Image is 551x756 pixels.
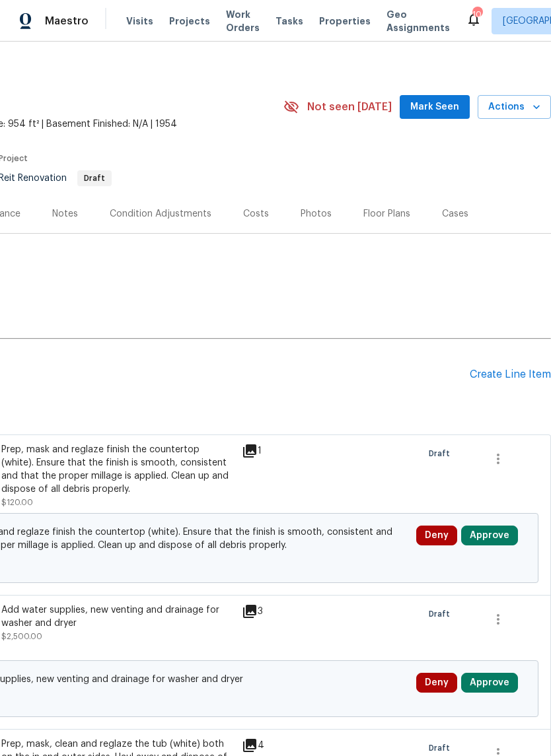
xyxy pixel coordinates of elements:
[110,207,211,221] div: Condition Adjustments
[1,603,234,630] div: Add water supplies, new venting and drainage for washer and dryer
[52,207,78,221] div: Notes
[416,526,457,545] button: Deny
[45,15,89,28] span: Maestro
[442,207,468,221] div: Cases
[461,673,518,693] button: Approve
[488,99,540,116] span: Actions
[79,174,110,182] span: Draft
[169,15,210,28] span: Projects
[429,741,455,755] span: Draft
[243,207,269,221] div: Costs
[478,95,551,120] button: Actions
[461,526,518,545] button: Approve
[472,8,482,21] div: 10
[416,673,457,693] button: Deny
[1,633,42,640] span: $2,500.00
[429,447,455,460] span: Draft
[275,17,303,26] span: Tasks
[319,15,371,28] span: Properties
[470,368,551,381] div: Create Line Item
[363,207,410,221] div: Floor Plans
[410,99,459,116] span: Mark Seen
[1,498,33,506] span: $120.00
[1,443,234,496] div: Prep, mask and reglaze finish the countertop (white). Ensure that the finish is smooth, consisten...
[242,603,294,619] div: 3
[400,95,470,120] button: Mark Seen
[301,207,332,221] div: Photos
[307,100,392,114] span: Not seen [DATE]
[226,8,260,34] span: Work Orders
[126,15,153,28] span: Visits
[242,738,294,753] div: 4
[242,443,294,459] div: 1
[429,607,455,621] span: Draft
[386,8,450,34] span: Geo Assignments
